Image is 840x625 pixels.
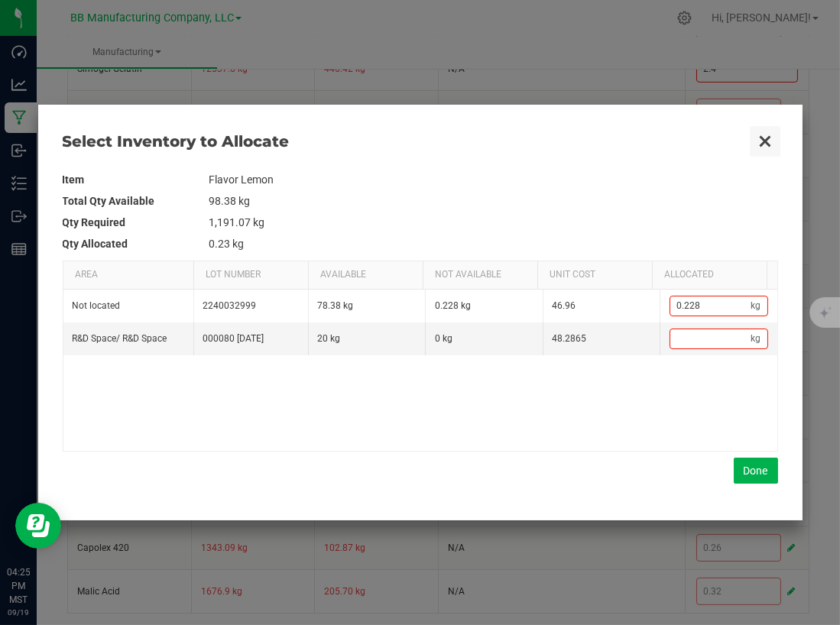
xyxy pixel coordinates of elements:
th: Total Qty Available [63,190,209,212]
td: 20 kg [308,322,426,355]
span: Not Available [435,268,501,281]
td: 98.38 kg [209,190,778,212]
div: Data table [63,261,777,451]
span: Available [320,268,366,281]
th: Item [63,169,209,190]
span: Area [75,268,98,281]
td: 46.96 [543,290,660,322]
td: 48.2865 [543,322,660,355]
td: Flavor Lemon [209,169,778,190]
span: kg [751,332,767,345]
th: Qty Required [63,212,209,233]
td: 000080 [DATE] [193,322,308,355]
td: 0 kg [425,322,543,355]
td: 0.228 kg [425,290,543,322]
iframe: Resource center [15,503,61,549]
th: Qty Allocated [63,233,209,254]
span: Unit Cost [550,268,595,281]
td: 0.23 kg [209,233,778,254]
button: Close [749,125,781,157]
span: Select Inventory to Allocate [63,131,749,152]
button: Done [734,458,778,484]
td: 78.38 kg [308,290,426,322]
span: kg [751,300,767,312]
span: R&D Space / R&D Space [73,333,167,344]
span: Not located [73,300,121,311]
td: 2240032999 [193,290,308,322]
td: 1,191.07 kg [209,212,778,233]
span: Lot Number [206,268,261,281]
span: Allocated [664,268,714,281]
